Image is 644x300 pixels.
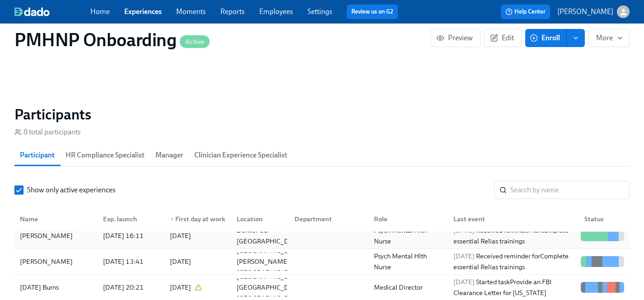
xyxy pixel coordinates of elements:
[233,214,287,224] div: Location
[505,7,546,16] span: Help Center
[14,127,81,137] div: 8 total participants
[14,7,50,16] img: dado
[99,256,163,267] div: [DATE] 13:41
[124,7,162,16] a: Experiences
[16,210,96,228] div: Name
[14,7,90,16] a: dado
[492,33,514,43] span: Edit
[588,29,630,47] button: More
[166,214,229,224] div: First day at work
[581,214,628,224] div: Status
[229,210,287,228] div: Location
[557,7,613,17] p: [PERSON_NAME]
[453,252,475,260] span: [DATE]
[170,282,191,293] div: [DATE]
[65,149,145,162] span: HR Compliance Specialist
[155,149,183,162] span: Manager
[14,29,210,51] h1: PMHNP Onboarding
[163,210,229,228] div: ▼First day at work
[308,7,332,16] a: Settings
[370,282,446,293] div: Medical Director
[370,225,446,247] div: Psych Mental Hlth Nurse
[16,282,96,293] div: [DATE] Burns
[450,214,577,224] div: Last event
[450,225,577,247] div: Received reminder for Complete essential Relias trainings
[14,105,630,124] h2: Participants
[96,210,163,228] div: Exp. launch
[567,29,585,47] button: enroll
[347,5,398,19] button: Review us on G2
[99,214,163,224] div: Exp. launch
[438,33,473,43] span: Preview
[351,7,393,16] a: Review us on G2
[16,256,96,267] div: [PERSON_NAME]
[259,7,293,16] a: Employees
[596,33,622,43] span: More
[233,245,307,278] div: [GEOGRAPHIC_DATA][PERSON_NAME] [GEOGRAPHIC_DATA]
[577,210,628,228] div: Status
[291,214,367,224] div: Department
[176,7,206,16] a: Moments
[99,282,163,293] div: [DATE] 20:21
[170,217,174,222] span: ▼
[287,210,367,228] div: Department
[16,230,76,241] div: [PERSON_NAME]
[501,5,550,19] button: Help Center
[170,230,191,241] div: [DATE]
[450,276,577,298] div: Started task Provide an FBI Clearance Letter for [US_STATE]
[450,251,577,272] div: Received reminder for Complete essential Relias trainings
[484,29,522,47] button: Edit
[14,249,630,275] div: [PERSON_NAME][DATE] 13:41[DATE][GEOGRAPHIC_DATA][PERSON_NAME] [GEOGRAPHIC_DATA]Psych Mental Hlth ...
[90,7,110,16] a: Home
[20,149,55,162] span: Participant
[430,29,481,47] button: Preview
[180,38,210,45] span: Active
[446,210,577,228] div: Last event
[16,214,96,224] div: Name
[510,181,630,199] input: Search by name
[14,223,630,249] div: [PERSON_NAME][DATE] 16:11[DATE]Denver CO [GEOGRAPHIC_DATA]Psych Mental Hlth Nurse[DATE] Received ...
[367,210,446,228] div: Role
[557,5,630,18] button: [PERSON_NAME]
[27,185,116,195] span: Show only active experiences
[370,214,446,224] div: Role
[194,149,287,162] span: Clinician Experience Specialist
[195,284,202,291] svg: This date applies to this experience only. It differs from the user's profile (2025/08/25).
[220,7,245,16] a: Reports
[525,29,567,47] button: Enroll
[370,251,446,272] div: Psych Mental Hlth Nurse
[453,278,475,286] span: [DATE]
[170,256,191,267] div: [DATE]
[233,225,307,247] div: Denver CO [GEOGRAPHIC_DATA]
[532,33,560,43] span: Enroll
[99,230,163,241] div: [DATE] 16:11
